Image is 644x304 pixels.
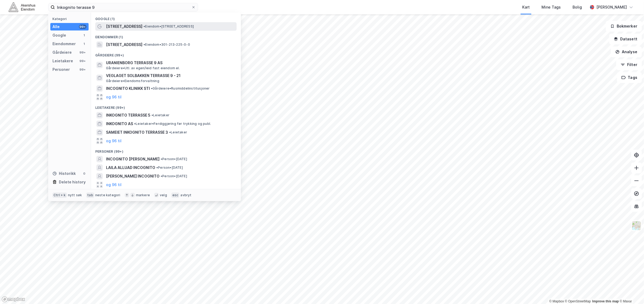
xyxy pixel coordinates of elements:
[171,193,180,198] div: esc
[106,94,122,100] button: og 96 til
[59,179,86,185] div: Delete history
[606,21,642,32] button: Bokmerker
[52,170,76,177] div: Historikk
[143,43,145,47] span: •
[180,193,191,197] div: avbryt
[91,31,241,40] div: Eiendommer (1)
[106,173,160,179] span: [PERSON_NAME] INCOGNITO
[617,278,644,304] div: Kontrollprogram for chat
[160,193,167,197] div: velg
[161,174,162,178] span: •
[86,193,94,198] div: tab
[79,50,86,55] div: 99+
[616,59,642,70] button: Filter
[79,67,86,72] div: 99+
[631,221,642,231] img: Z
[52,49,72,56] div: Gårdeiere
[106,182,122,188] button: og 96 til
[136,193,150,197] div: markere
[106,85,150,92] span: INCOGNITO KLINIKK STI
[91,13,241,22] div: Google (1)
[609,34,642,44] button: Datasett
[592,299,619,303] a: Improve this map
[151,113,169,117] span: Leietaker
[617,72,642,83] button: Tags
[52,32,66,39] div: Google
[151,113,153,117] span: •
[151,86,210,91] span: Gårdeiere • Rusmiddelinstitusjoner
[106,121,133,127] span: INKOGNITO AS
[143,24,194,29] span: Eiendom • [STREET_ADDRESS]
[565,299,591,303] a: OpenStreetMap
[82,33,86,37] div: 1
[161,157,162,161] span: •
[52,66,70,73] div: Personer
[541,4,561,10] div: Mine Tags
[617,278,644,304] iframe: Chat Widget
[106,138,122,144] button: og 96 til
[573,4,582,10] div: Bolig
[2,296,25,302] a: Mapbox homepage
[95,193,120,197] div: neste kategori
[82,171,86,176] div: 0
[106,72,234,79] span: VEGLAGET SOLBAKKEN TERRASSE 9 - 21
[52,17,89,21] div: Kategori
[106,112,150,118] span: INKOGNITO TERRASSE 5
[549,299,564,303] a: Mapbox
[156,166,183,170] span: Person • [DATE]
[611,47,642,57] button: Analyse
[106,60,234,66] span: URANIENBORG TERRASSE 9 AS
[134,122,211,126] span: Leietaker • Ferdiggjøring før trykking og publ.
[169,130,171,134] span: •
[169,130,187,134] span: Leietaker
[161,157,187,161] span: Person • [DATE]
[143,24,145,28] span: •
[52,58,73,64] div: Leietakere
[106,156,160,162] span: INCOGNITO [PERSON_NAME]
[161,174,187,178] span: Person • [DATE]
[106,129,168,136] span: SAMEIET INKOGNITO TERRASSE 3
[106,164,155,171] span: LAILA ALLUAD INCOGNITO
[106,41,142,48] span: [STREET_ADDRESS]
[522,4,530,10] div: Kart
[79,25,86,29] div: 99+
[55,3,191,11] input: Søk på adresse, matrikkel, gårdeiere, leietakere eller personer
[9,2,35,12] img: akershus-eiendom-logo.9091f326c980b4bce74ccdd9f866810c.svg
[79,59,86,63] div: 99+
[151,86,153,90] span: •
[91,101,241,111] div: Leietakere (99+)
[596,4,627,10] div: [PERSON_NAME]
[143,43,190,47] span: Eiendom • 301-213-225-0-0
[52,193,67,198] div: Ctrl + k
[82,42,86,46] div: 1
[52,24,60,30] div: Alle
[106,23,142,30] span: [STREET_ADDRESS]
[68,193,82,197] div: nytt søk
[91,49,241,59] div: Gårdeiere (99+)
[91,145,241,155] div: Personer (99+)
[156,166,158,170] span: •
[52,41,76,47] div: Eiendommer
[106,66,180,70] span: Gårdeiere • Utl. av egen/leid fast eiendom el.
[106,79,159,83] span: Gårdeiere • Eiendomsforvaltning
[134,122,136,126] span: •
